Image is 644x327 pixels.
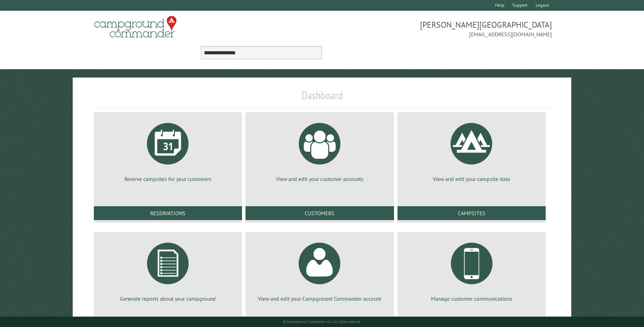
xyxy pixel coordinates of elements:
a: View and edit your Campground Commander account [254,237,385,302]
a: Generate reports about your campground [102,237,234,302]
img: Campground Commander [92,13,179,40]
a: Reservations [94,206,242,220]
p: View and edit your customer accounts [254,175,385,183]
small: © Campground Commander LLC. All rights reserved. [283,319,361,324]
a: Reserve campsites for your customers [102,118,234,183]
a: Customers [245,206,394,220]
p: Manage customer communications [406,295,537,302]
p: Generate reports about your campground [102,295,234,302]
p: View and edit your campsite data [406,175,537,183]
a: View and edit your campsite data [406,118,537,183]
span: [PERSON_NAME][GEOGRAPHIC_DATA] [EMAIL_ADDRESS][DOMAIN_NAME] [322,19,552,38]
h1: Dashboard [92,89,552,108]
a: Manage customer communications [406,237,537,302]
p: View and edit your Campground Commander account [254,295,385,302]
a: Campsites [397,206,546,220]
p: Reserve campsites for your customers [102,175,234,183]
a: View and edit your customer accounts [254,118,385,183]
